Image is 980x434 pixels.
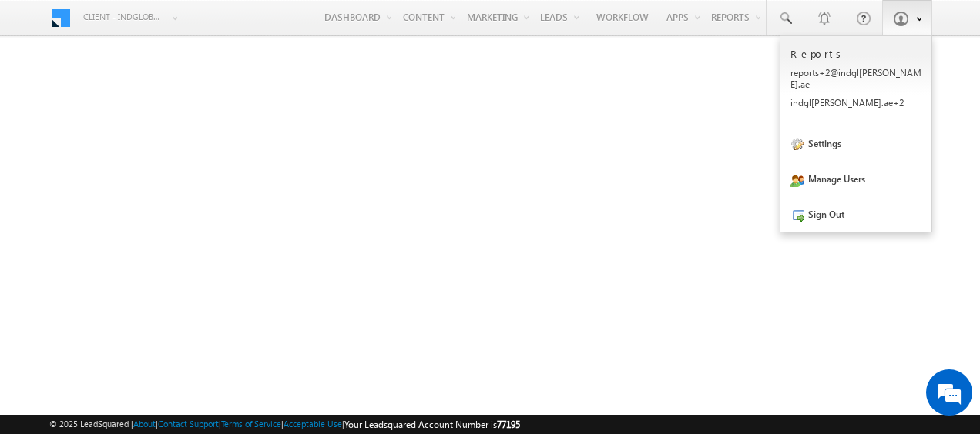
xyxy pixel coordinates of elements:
em: Start Chat [210,332,280,353]
a: Reports reports+2@indgl[PERSON_NAME].ae indgl[PERSON_NAME].ae+2 [780,36,931,125]
span: © 2025 LeadSquared | | | | | [49,417,520,432]
a: Settings [780,125,931,161]
a: Contact Support [158,419,219,429]
p: indgl [PERSON_NAME]. ae+2 [790,97,921,108]
a: Acceptable Use [284,419,342,429]
p: Reports [790,47,921,60]
span: 77195 [497,419,520,430]
img: d_60004797649_company_0_60004797649 [26,81,65,101]
span: Your Leadsquared Account Number is [344,419,520,430]
span: Client - indglobal2 (77195) [83,9,164,25]
p: repor ts+2@ indgl [PERSON_NAME]. ae [790,67,921,90]
textarea: Type your message and hit 'Enter' [20,142,281,320]
a: About [133,419,156,429]
a: Terms of Service [221,419,281,429]
div: Minimize live chat window [253,8,290,45]
a: Manage Users [780,161,931,196]
div: Chat with us now [80,81,259,101]
a: Sign Out [780,196,931,232]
